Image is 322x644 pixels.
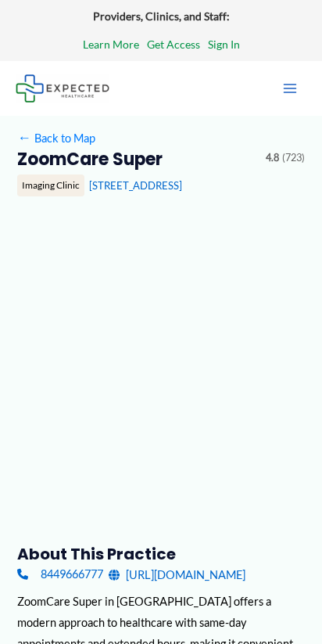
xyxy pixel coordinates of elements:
[147,34,200,55] a: Get Access
[17,174,84,196] div: Imaging Clinic
[266,149,279,167] span: 4.8
[274,72,306,105] button: Main menu toggle
[89,179,182,192] a: [STREET_ADDRESS]
[17,544,304,564] h3: About this practice
[109,564,245,585] a: [URL][DOMAIN_NAME]
[93,9,230,23] strong: Providers, Clinics, and Staff:
[17,564,102,585] a: 8449666777
[17,149,254,171] h2: ZoomCare Super
[17,131,31,145] span: ←
[17,128,95,149] a: ←Back to Map
[208,34,240,55] a: Sign In
[83,34,139,55] a: Learn More
[282,149,305,167] span: (723)
[16,74,109,102] img: Expected Healthcare Logo - side, dark font, small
